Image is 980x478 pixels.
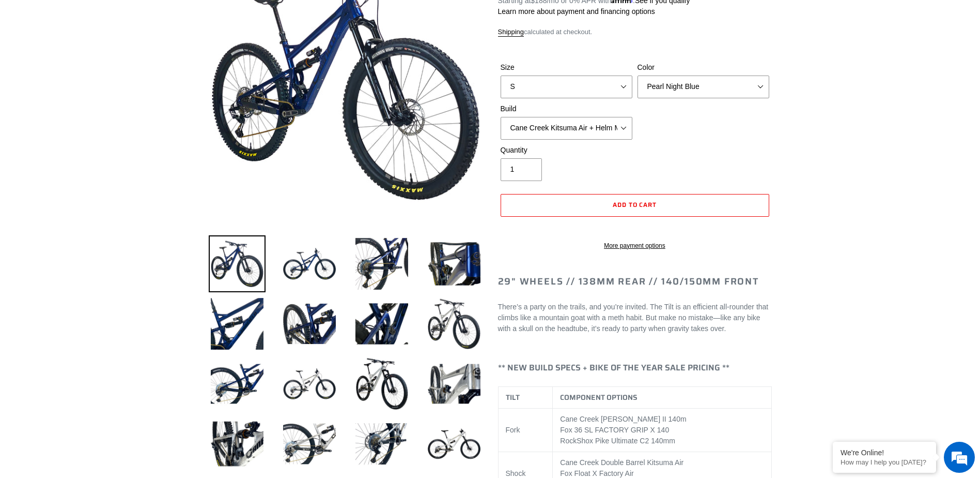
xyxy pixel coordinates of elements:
img: Load image into Gallery viewer, TILT - Complete Bike [426,355,483,412]
label: Size [501,62,632,73]
label: Quantity [501,145,632,156]
img: Load image into Gallery viewer, TILT - Complete Bike [281,235,338,292]
div: We're Online! [841,449,928,457]
a: Learn more about payment and financing options [498,7,655,16]
img: Load image into Gallery viewer, TILT - Complete Bike [281,415,338,472]
img: Load image into Gallery viewer, TILT - Complete Bike [209,295,266,352]
th: COMPONENT OPTIONS [553,387,771,409]
button: Add to cart [501,194,769,217]
label: Build [501,103,632,114]
a: More payment options [501,241,769,250]
td: Cane Creek [PERSON_NAME] II 140m Fox 36 SL FACTORY GRIP X 140 RockShox Pike Ultimate C2 140mm [553,409,771,452]
img: Load image into Gallery viewer, TILT - Complete Bike [209,235,266,292]
label: Color [637,62,769,73]
img: Load image into Gallery viewer, TILT - Complete Bike [209,415,266,472]
img: Load image into Gallery viewer, TILT - Complete Bike [281,355,338,412]
img: Load image into Gallery viewer, TILT - Complete Bike [209,355,266,412]
img: Load image into Gallery viewer, TILT - Complete Bike [281,295,338,352]
a: Shipping [498,28,524,37]
h4: ** NEW BUILD SPECS + BIKE OF THE YEAR SALE PRICING ** [498,363,772,372]
img: Load image into Gallery viewer, TILT - Complete Bike [353,415,410,472]
img: Load image into Gallery viewer, TILT - Complete Bike [426,415,483,472]
img: Load image into Gallery viewer, TILT - Complete Bike [426,295,483,352]
img: Load image into Gallery viewer, TILT - Complete Bike [353,295,410,352]
img: Load image into Gallery viewer, TILT - Complete Bike [426,235,483,292]
td: Fork [498,409,553,452]
th: TILT [498,387,553,409]
img: Load image into Gallery viewer, TILT - Complete Bike [353,355,410,412]
span: Add to cart [613,200,657,210]
p: There’s a party on the trails, and you’re invited. The Tilt is an efficient all-rounder that clim... [498,302,772,334]
div: calculated at checkout. [498,27,772,37]
h2: 29" Wheels // 138mm Rear // 140/150mm Front [498,276,772,288]
img: Load image into Gallery viewer, TILT - Complete Bike [353,235,410,292]
p: How may I help you today? [841,458,928,466]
